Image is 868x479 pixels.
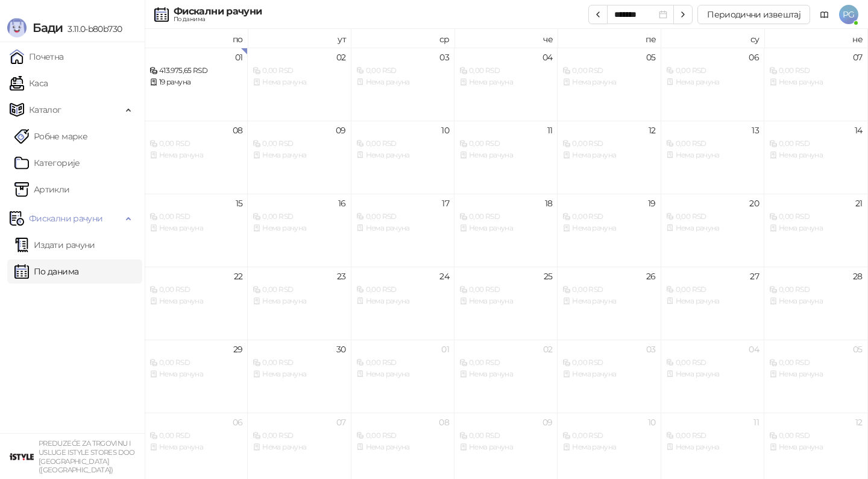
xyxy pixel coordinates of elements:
[337,272,346,281] div: 23
[233,345,243,354] div: 29
[10,71,48,95] a: Каса
[441,126,449,135] div: 10
[233,418,243,427] div: 06
[7,18,27,37] img: Logo
[29,98,61,122] span: Каталог
[542,418,553,427] div: 09
[459,369,552,380] div: Нема рачуна
[63,24,122,34] span: 3.11.0-b80b730
[253,150,345,161] div: Нема рачуна
[764,194,867,267] td: 2025-09-21
[356,442,449,453] div: Нема рачуна
[459,430,552,442] div: 0,00 RSD
[666,369,759,380] div: Нема рачуна
[233,126,243,135] div: 08
[145,48,248,121] td: 2025-09-01
[764,340,867,413] td: 2025-10-05
[336,418,346,427] div: 07
[459,223,552,234] div: Нема рачуна
[459,211,552,223] div: 0,00 RSD
[439,418,449,427] div: 08
[749,199,759,208] div: 20
[769,77,862,88] div: Нема рачуна
[351,121,454,194] td: 2025-09-10
[544,272,553,281] div: 25
[149,223,242,234] div: Нема рачуна
[253,138,345,150] div: 0,00 RSD
[558,267,661,340] td: 2025-09-26
[666,296,759,307] div: Нема рачуна
[454,194,558,267] td: 2025-09-18
[666,442,759,453] div: Нема рачуна
[459,284,552,296] div: 0,00 RSD
[661,48,764,121] td: 2025-09-06
[666,430,759,442] div: 0,00 RSD
[248,121,351,194] td: 2025-09-09
[356,211,449,223] div: 0,00 RSD
[815,5,834,24] a: Документација
[439,53,449,62] div: 03
[855,199,863,208] div: 21
[145,121,248,194] td: 2025-09-08
[439,272,449,281] div: 24
[666,150,759,161] div: Нема рачуна
[14,259,78,284] a: По данима
[356,223,449,234] div: Нема рачуна
[666,138,759,150] div: 0,00 RSD
[454,29,558,48] th: че
[853,53,863,62] div: 07
[558,194,661,267] td: 2025-09-19
[697,5,810,24] button: Периодични извештај
[562,65,655,77] div: 0,00 RSD
[558,29,661,48] th: пе
[149,284,242,296] div: 0,00 RSD
[764,121,867,194] td: 2025-09-14
[661,267,764,340] td: 2025-09-27
[149,77,242,88] div: 19 рачуна
[253,369,345,380] div: Нема рачуна
[558,340,661,413] td: 2025-10-03
[459,138,552,150] div: 0,00 RSD
[666,77,759,88] div: Нема рачуна
[769,65,862,77] div: 0,00 RSD
[351,340,454,413] td: 2025-10-01
[855,126,863,135] div: 14
[253,65,345,77] div: 0,00 RSD
[356,65,449,77] div: 0,00 RSD
[442,199,449,208] div: 17
[459,357,552,369] div: 0,00 RSD
[666,223,759,234] div: Нема рачуна
[356,138,449,150] div: 0,00 RSD
[253,430,345,442] div: 0,00 RSD
[562,296,655,307] div: Нема рачуна
[145,267,248,340] td: 2025-09-22
[145,29,248,48] th: по
[248,48,351,121] td: 2025-09-02
[666,284,759,296] div: 0,00 RSD
[562,223,655,234] div: Нема рачуна
[149,442,242,453] div: Нема рачуна
[351,267,454,340] td: 2025-09-24
[356,284,449,296] div: 0,00 RSD
[649,126,656,135] div: 12
[248,267,351,340] td: 2025-09-23
[769,284,862,296] div: 0,00 RSD
[174,16,262,22] div: По данима
[839,5,858,24] span: PG
[459,150,552,161] div: Нема рачуна
[454,121,558,194] td: 2025-09-11
[648,418,656,427] div: 10
[356,296,449,307] div: Нема рачуна
[149,369,242,380] div: Нема рачуна
[769,357,862,369] div: 0,00 RSD
[14,151,80,175] a: Категорије
[764,267,867,340] td: 2025-09-28
[769,296,862,307] div: Нема рачуна
[562,138,655,150] div: 0,00 RSD
[661,340,764,413] td: 2025-10-04
[562,430,655,442] div: 0,00 RSD
[336,126,346,135] div: 09
[661,194,764,267] td: 2025-09-20
[33,21,63,35] span: Бади
[562,357,655,369] div: 0,00 RSD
